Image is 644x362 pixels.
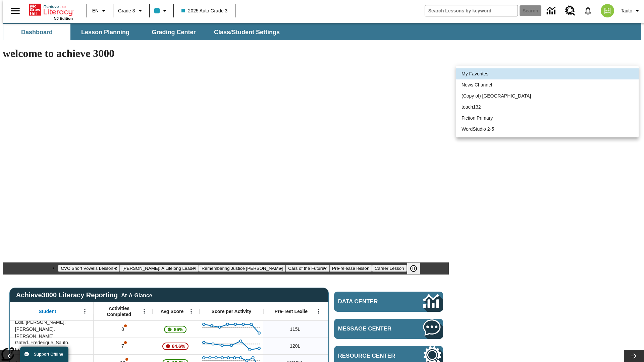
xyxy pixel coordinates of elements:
li: News Channel [456,79,639,90]
li: WordStudio 2-5 [456,124,639,135]
li: Fiction Primary [456,113,639,124]
li: (Copy of) [GEOGRAPHIC_DATA] [456,90,639,102]
li: teach132 [456,102,639,113]
li: My Favorites [456,68,639,79]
